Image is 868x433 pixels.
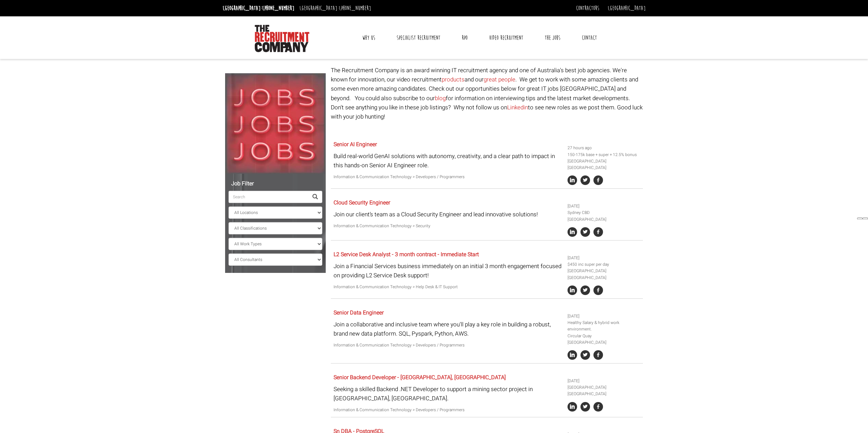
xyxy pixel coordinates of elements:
[339,4,371,12] a: [PHONE_NUMBER]
[568,378,641,384] li: [DATE]
[442,75,465,84] a: products
[262,4,294,12] a: [PHONE_NUMBER]
[331,66,643,121] p: The Recruitment Company is an award winning IT recruitment agency and one of Australia's best job...
[357,29,380,46] a: Why Us
[568,158,641,171] li: [GEOGRAPHIC_DATA] [GEOGRAPHIC_DATA]
[229,191,308,203] input: Search
[334,223,562,229] p: Information & Communication Technology > Security
[568,145,641,151] li: 27 hours ago
[334,250,479,259] a: L2 Service Desk Analyst - 3 month contract - Immediate Start
[225,73,326,174] img: Jobs, Jobs, Jobs
[568,268,641,281] li: [GEOGRAPHIC_DATA] [GEOGRAPHIC_DATA]
[334,199,390,207] a: Cloud Security Engineer
[484,29,528,46] a: Video Recruitment
[540,29,565,46] a: The Jobs
[435,94,446,103] a: blog
[568,384,641,397] li: [GEOGRAPHIC_DATA] [GEOGRAPHIC_DATA]
[298,3,373,14] li: [GEOGRAPHIC_DATA]:
[507,103,528,112] a: Linkedin
[334,152,562,170] p: Build real-world GenAI solutions with autonomy, creativity, and a clear path to impact in this ha...
[608,4,646,12] a: [GEOGRAPHIC_DATA]
[334,373,506,382] a: Senior Backend Developer - [GEOGRAPHIC_DATA], [GEOGRAPHIC_DATA]
[568,261,641,268] li: $450 inc super per day
[334,320,562,338] p: Join a collaborative and inclusive team where you'll play a key role in building a robust, brand ...
[334,174,562,180] p: Information & Communication Technology > Developers / Programmers
[568,313,641,320] li: [DATE]
[568,203,641,210] li: [DATE]
[334,385,562,403] p: Seeking a skilled Backend .NET Developer to support a mining sector project in [GEOGRAPHIC_DATA],...
[255,25,309,52] img: The Recruitment Company
[568,152,641,158] li: 150-175k base + super + 12.5% bonus
[457,29,473,46] a: RPO
[334,407,562,413] p: Information & Communication Technology > Developers / Programmers
[334,262,562,280] p: Join a Financial Services business immediately on an initial 3 month engagement focused on provid...
[568,320,641,333] li: Healthy Salary & hybrid work environment.
[334,309,384,317] a: Senior Data Engineer
[576,4,599,12] a: Contractors
[334,140,377,149] a: Senior AI Engineer
[568,333,641,346] li: Circular Quay [GEOGRAPHIC_DATA]
[334,342,562,349] p: Information & Communication Technology > Developers / Programmers
[229,181,322,187] h5: Job Filter
[392,29,445,46] a: Specialist Recruitment
[484,75,515,84] a: great people
[577,29,602,46] a: Contact
[334,284,562,290] p: Information & Communication Technology > Help Desk & IT Support
[334,210,562,219] p: Join our client’s team as a Cloud Security Engineer and lead innovative solutions!
[221,3,296,14] li: [GEOGRAPHIC_DATA]:
[568,210,641,222] li: Sydney CBD [GEOGRAPHIC_DATA]
[568,255,641,261] li: [DATE]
